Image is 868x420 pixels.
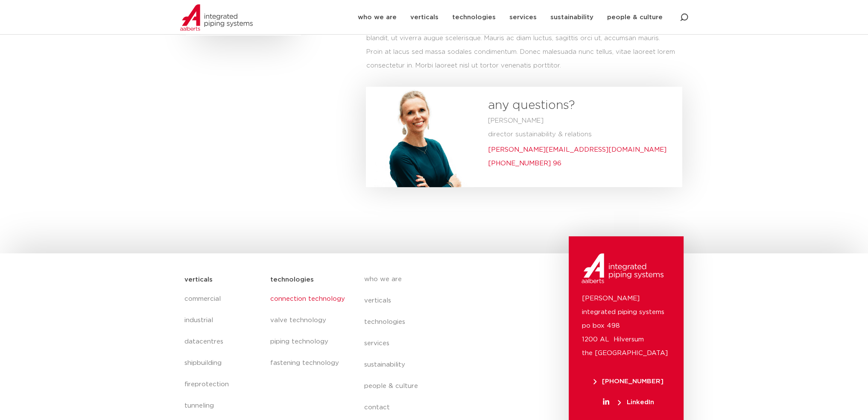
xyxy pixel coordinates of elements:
a: industrial [184,310,262,331]
a: tunneling [184,395,262,417]
a: verticals [364,290,520,311]
a: [PHONE_NUMBER] 96 [488,160,561,167]
a: [PERSON_NAME][EMAIL_ADDRESS][DOMAIN_NAME] [488,147,666,153]
a: who we are [364,269,520,290]
a: contact [364,397,520,418]
p: [PERSON_NAME] integrated piping systems po box 498 1200 AL Hilversum the [GEOGRAPHIC_DATA] [582,292,671,360]
a: fireprotection [184,374,262,395]
a: piping technology [270,331,347,352]
a: commercial [184,288,262,310]
a: fastening technology [270,352,347,374]
nav: Menu [364,269,520,418]
a: technologies [364,311,520,333]
a: people & culture [364,376,520,397]
span: LinkedIn [618,399,654,405]
a: connection technology [270,288,347,310]
a: [PHONE_NUMBER] [582,378,675,385]
a: sustainability [364,354,520,376]
p: [PERSON_NAME] director sustainability & relations [488,114,677,141]
a: services [364,333,520,354]
nav: Menu [270,288,347,374]
a: datacentres [184,331,262,352]
a: shipbuilding [184,352,262,374]
a: LinkedIn [582,399,675,405]
span: [PHONE_NUMBER] [593,378,663,385]
h5: verticals [184,273,213,287]
h3: any questions? [488,97,677,114]
a: valve technology [270,310,347,331]
h5: technologies [270,273,313,287]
